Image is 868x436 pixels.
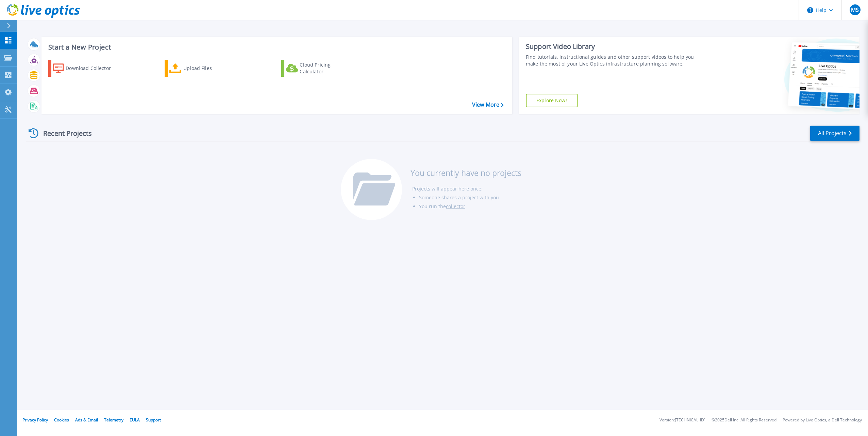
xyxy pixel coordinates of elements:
div: Recent Projects [26,125,101,142]
a: Support [146,417,161,423]
a: Cookies [54,417,69,423]
li: Version: [TECHNICAL_ID] [660,418,705,422]
a: Download Collector [48,60,124,77]
span: MS [851,7,859,13]
div: Download Collector [66,61,120,75]
a: EULA [130,417,140,423]
a: Telemetry [104,417,123,423]
li: You run the [419,202,521,211]
a: Cloud Pricing Calculator [281,60,357,77]
li: © 2025 Dell Inc. All Rights Reserved [712,418,777,422]
li: Powered by Live Optics, a Dell Technology [783,418,862,422]
div: Support Video Library [526,42,702,51]
a: All Projects [810,126,859,141]
h3: You currently have no projects [411,169,521,177]
li: Projects will appear here once: [412,184,521,193]
a: Ads & Email [75,417,98,423]
div: Upload Files [183,61,238,75]
li: Someone shares a project with you [419,193,521,202]
h3: Start a New Project [48,43,503,51]
div: Cloud Pricing Calculator [300,61,354,75]
a: Explore Now! [526,94,578,107]
div: Find tutorials, instructional guides and other support videos to help you make the most of your L... [526,54,702,67]
a: collector [446,203,465,210]
a: Privacy Policy [22,417,48,423]
a: View More [472,102,504,108]
a: Upload Files [165,60,240,77]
